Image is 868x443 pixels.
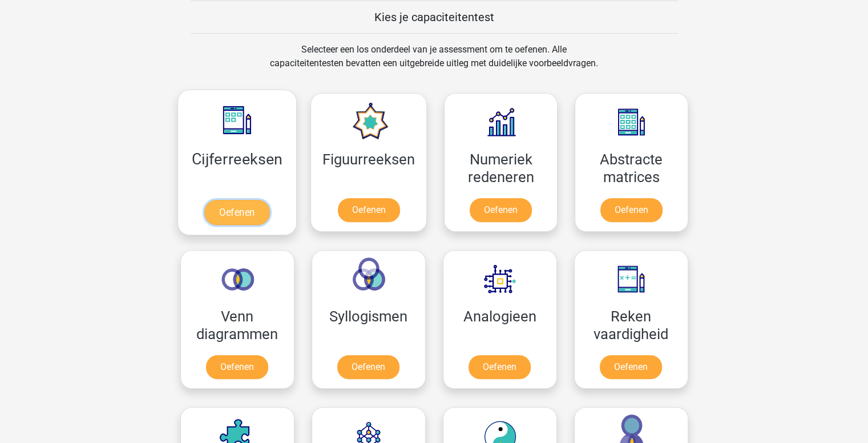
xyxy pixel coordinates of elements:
[259,43,609,84] div: Selecteer een los onderdeel van je assessment om te oefenen. Alle capaciteitentesten bevatten een...
[338,198,400,222] a: Oefenen
[191,10,678,24] h5: Kies je capaciteitentest
[206,355,268,379] a: Oefenen
[204,200,269,225] a: Oefenen
[600,355,662,379] a: Oefenen
[469,355,531,379] a: Oefenen
[470,198,532,222] a: Oefenen
[600,198,663,222] a: Oefenen
[337,355,399,379] a: Oefenen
